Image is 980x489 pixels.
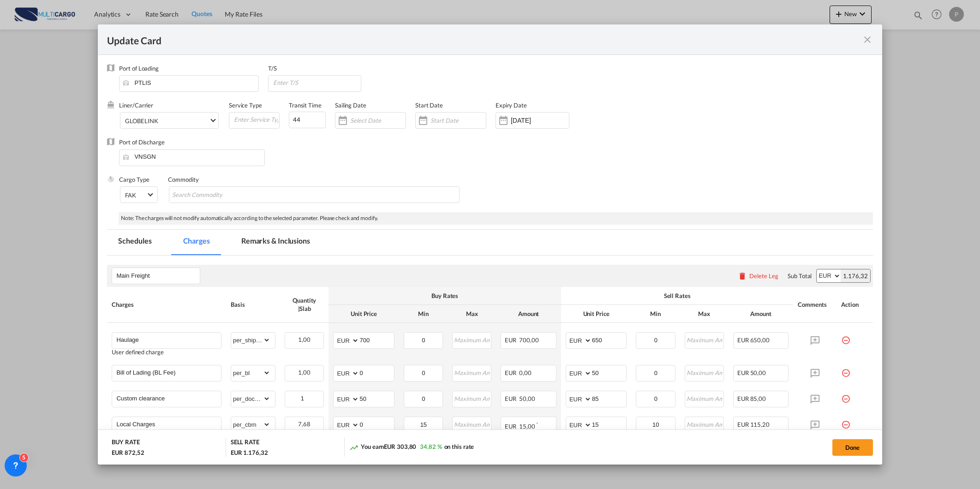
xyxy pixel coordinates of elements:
div: Sell Rates [566,292,789,300]
input: 50 [359,391,394,405]
span: EUR [737,369,749,376]
input: Minimum Amount [637,365,675,379]
input: Minimum Amount [405,391,442,405]
input: 700 [359,333,394,346]
th: Comments [793,287,837,323]
th: Min [631,305,680,323]
input: Expiry Date [511,117,569,124]
input: Charge Name [116,365,221,379]
md-icon: icon-minus-circle-outline red-400-fg pt-7 [841,365,850,374]
input: Select Date [350,117,406,124]
input: Start Date [430,117,486,124]
label: T/S [268,65,277,72]
input: Minimum Amount [405,417,442,431]
label: Sailing Date [335,101,366,109]
button: Delete Leg [738,272,778,280]
th: Unit Price [561,305,631,323]
md-input-container: Custom clearance [112,391,221,405]
label: Service Type [229,101,262,109]
div: 1.176,32 [841,269,870,282]
md-tab-item: Charges [172,230,221,255]
md-chips-wrap: Chips container with autocompletion. Enter the text area, type text to search, and then use the u... [169,186,459,203]
md-input-container: Local Charges [112,417,221,431]
div: GLOBELINK [125,117,158,125]
label: Port of Discharge [119,138,164,146]
input: Search Commodity [172,188,257,203]
label: Start Date [415,101,443,109]
input: Enter T/S [272,76,361,89]
span: 1,00 [298,369,311,376]
input: 0 [359,365,394,379]
input: Charge Name [116,391,221,405]
md-icon: icon-minus-circle-outline red-400-fg pt-7 [841,391,850,400]
th: Max [448,305,496,323]
div: Delete Leg [749,272,778,280]
input: Maximum Amount [686,391,723,405]
input: Leg Name [116,269,200,283]
input: Charge Name [116,417,221,431]
span: EUR [737,336,749,344]
input: Minimum Amount [637,333,675,346]
div: SELL RATE [231,438,259,448]
span: 115,20 [750,421,770,428]
input: Maximum Amount [686,365,723,379]
input: Maximum Amount [686,333,723,346]
div: Quantity | Slab [285,296,324,313]
img: cargo.png [107,175,114,183]
md-icon: icon-delete [738,271,747,280]
span: 7,68 [298,420,311,428]
input: Enter Port of Discharge [124,150,264,164]
div: Charges [112,300,221,309]
md-tab-item: Schedules [107,230,162,255]
th: Unit Price [329,305,399,323]
label: Cargo Type [119,176,149,183]
span: EUR [505,395,518,402]
span: 650,00 [750,336,770,344]
md-select: Select Cargo type: FAK [120,186,158,203]
label: Port of Loading [119,65,159,72]
div: Update Card [107,34,861,45]
label: Liner/Carrier [119,101,153,109]
input: 0 [289,112,326,128]
input: Minimum Amount [405,365,442,379]
md-icon: icon-minus-circle-outline red-400-fg pt-7 [841,332,850,341]
md-select: Select Liner: GLOBELINK [120,112,219,129]
select: per_bl [231,365,270,380]
input: 85 [592,391,626,405]
input: 15 [592,417,626,431]
input: Charge Name [116,333,221,346]
md-pagination-wrapper: Use the left and right arrow keys to navigate between tabs [107,230,330,255]
select: per_cbm [231,417,270,432]
input: Enter Port of Loading [124,76,258,89]
input: Enter Service Type [233,113,279,126]
input: Maximum Amount [453,391,491,405]
input: Maximum Amount [686,417,723,431]
md-icon: icon-close fg-AAA8AD m-0 pointer [862,34,873,45]
span: 50,00 [519,395,535,402]
input: Minimum Amount [637,417,675,431]
select: per_document [231,391,270,406]
span: EUR [505,369,518,376]
span: 34,82 % [420,443,442,450]
span: 15,00 [519,423,535,430]
div: FAK [125,191,136,199]
input: Minimum Amount [405,333,442,346]
input: Maximum Amount [453,365,491,379]
md-icon: icon-minus-circle-outline red-400-fg pt-7 [841,417,850,426]
span: EUR [505,423,518,430]
sup: Minimum amount [536,421,538,427]
md-dialog: Update Card Port ... [98,24,882,465]
input: 0 [359,417,394,431]
span: 0,00 [519,369,532,376]
div: Buy Rates [333,292,556,300]
input: 50 [592,365,626,379]
th: Amount [496,305,561,323]
md-input-container: Bill of Lading (BL Fee) [112,365,221,379]
label: Commodity [168,176,198,183]
label: Expiry Date [496,101,527,109]
md-input-container: Haulage [112,333,221,346]
span: EUR [737,395,749,402]
input: Quantity [286,391,323,405]
input: Maximum Amount [453,417,491,431]
md-icon: icon-trending-up [349,443,359,452]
